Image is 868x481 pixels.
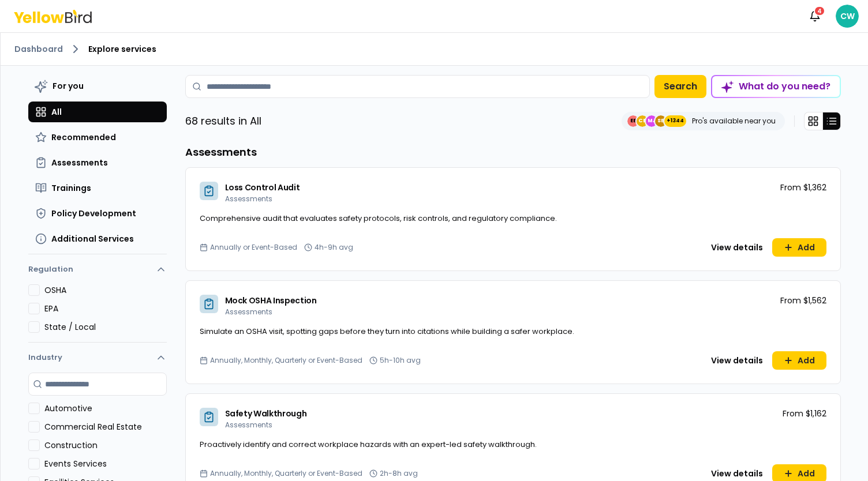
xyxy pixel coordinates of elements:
[28,178,167,198] button: Trainings
[225,420,272,430] span: Assessments
[315,243,353,252] span: 4h-9h avg
[654,75,706,98] button: Search
[692,117,776,126] p: Pro's available near you
[225,295,317,306] span: Mock OSHA Inspection
[28,343,167,373] button: Industry
[780,182,826,193] p: From $1,362
[28,284,167,342] div: Regulation
[210,243,297,252] span: Annually or Event-Based
[185,113,261,129] p: 68 results in All
[704,238,770,257] button: View details
[803,5,826,28] button: 4
[44,284,167,296] label: OSHA
[28,127,167,148] button: Recommended
[783,408,826,419] p: From $1,162
[14,43,63,55] a: Dashboard
[225,182,300,193] span: Loss Control Audit
[44,439,167,451] label: Construction
[44,421,167,433] label: Commercial Real Estate
[225,194,272,204] span: Assessments
[380,469,418,478] span: 2h-8h avg
[225,408,307,419] span: Safety Walkthrough
[704,351,770,370] button: View details
[28,228,167,249] button: Additional Services
[53,80,84,92] span: For you
[185,144,841,160] h3: Assessments
[637,115,648,127] span: CE
[51,106,62,118] span: All
[51,157,108,168] span: Assessments
[814,6,825,16] div: 4
[28,259,167,284] button: Regulation
[14,42,854,56] nav: breadcrumb
[28,102,167,122] button: All
[655,115,667,127] span: SE
[51,208,136,219] span: Policy Development
[28,75,167,97] button: For you
[836,5,859,28] span: CW
[88,43,156,55] span: Explore services
[646,115,657,127] span: MJ
[51,182,91,194] span: Trainings
[51,233,134,245] span: Additional Services
[200,439,537,450] span: Proactively identify and correct workplace hazards with an expert-led safety walkthrough.
[200,326,574,337] span: Simulate an OSHA visit, spotting gaps before they turn into citations while building a safer work...
[780,295,826,306] p: From $1,562
[44,458,167,469] label: Events Services
[44,321,167,333] label: State / Local
[667,115,684,127] span: +1344
[210,356,362,365] span: Annually, Monthly, Quarterly or Event-Based
[772,351,826,370] button: Add
[28,203,167,224] button: Policy Development
[44,303,167,314] label: EPA
[711,75,841,98] button: What do you need?
[627,115,639,127] span: EE
[44,403,167,414] label: Automotive
[28,152,167,173] button: Assessments
[772,238,826,257] button: Add
[200,213,557,224] span: Comprehensive audit that evaluates safety protocols, risk controls, and regulatory compliance.
[225,307,272,317] span: Assessments
[210,469,362,478] span: Annually, Monthly, Quarterly or Event-Based
[380,356,421,365] span: 5h-10h avg
[712,76,840,97] div: What do you need?
[51,131,116,143] span: Recommended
